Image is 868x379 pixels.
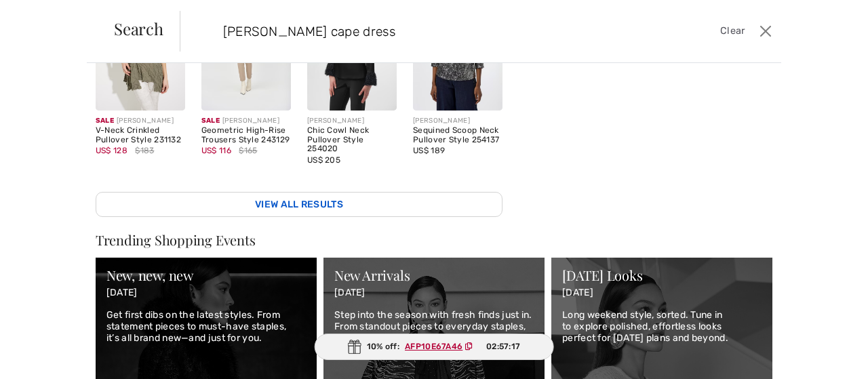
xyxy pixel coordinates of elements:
div: New Arrivals [334,268,534,282]
ins: AFP10E67A46 [405,342,462,351]
div: Sequined Scoop Neck Pullover Style 254137 [413,126,502,145]
button: Close [755,20,776,42]
span: Chat [31,9,58,22]
p: [DATE] [106,287,306,299]
div: Chic Cowl Neck Pullover Style 254020 [307,126,397,154]
div: [DATE] Looks [562,268,762,282]
div: [PERSON_NAME] [201,116,291,126]
div: V-Neck Crinkled Pullover Style 231132 [96,126,185,145]
span: Search [114,20,163,37]
p: Long weekend style, sorted. Tune in to explore polished, effortless looks perfect for [DATE] plan... [562,310,762,344]
div: Trending Shopping Events [96,233,772,247]
span: US$ 116 [201,146,231,155]
p: [DATE] [334,287,534,299]
span: US$ 205 [307,155,340,165]
img: Gift.svg [348,340,361,354]
div: New, new, new [106,268,306,282]
span: 02:57:17 [486,340,520,353]
span: $165 [239,144,257,157]
div: 10% off: [315,334,554,360]
div: Geometric High-Rise Trousers Style 243129 [201,126,291,145]
a: View All Results [96,192,502,217]
div: [PERSON_NAME] [96,116,185,126]
span: Clear [720,24,745,39]
div: [PERSON_NAME] [413,116,502,126]
p: Step into the season with fresh finds just in. From standout pieces to everyday staples, discover... [334,310,534,344]
span: US$ 128 [96,146,127,155]
p: Get first dibs on the latest styles. From statement pieces to must-have staples, it’s all brand n... [106,310,306,344]
span: Sale [96,117,114,125]
span: US$ 189 [413,146,445,155]
span: $183 [135,144,154,157]
p: [DATE] [562,287,762,299]
span: Sale [201,117,220,125]
input: TYPE TO SEARCH [213,11,620,52]
div: [PERSON_NAME] [307,116,397,126]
